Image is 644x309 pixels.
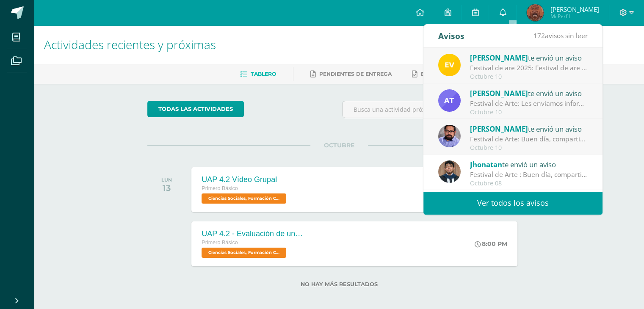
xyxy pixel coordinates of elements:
[438,89,461,112] img: e0d417c472ee790ef5578283e3430836.png
[202,240,238,246] span: Primero Básico
[470,53,528,63] span: [PERSON_NAME]
[438,54,461,76] img: 383db5ddd486cfc25017fad405f5d727.png
[202,229,303,238] div: UAP 4.2 - Evaluación de unidad
[202,248,286,258] span: Ciencias Sociales, Formación Ciudadana e Interculturalidad 'D'
[251,71,276,77] span: Tablero
[550,13,599,20] span: Mi Perfil
[470,160,502,169] span: Jhonatan
[475,240,507,248] div: 8:00 PM
[438,125,461,147] img: fe2f5d220dae08f5bb59c8e1ae6aeac3.png
[470,88,528,98] span: [PERSON_NAME]
[310,141,368,149] span: OCTUBRE
[470,124,528,134] span: [PERSON_NAME]
[147,101,244,117] a: todas las Actividades
[470,88,588,99] div: te envió un aviso
[421,71,459,77] span: Entregadas
[550,5,599,14] span: [PERSON_NAME]
[343,101,530,118] input: Busca una actividad próxima aquí...
[438,160,461,183] img: 1395cc2228810b8e70f48ddc66b3ae79.png
[412,67,459,81] a: Entregadas
[533,31,588,40] span: avisos sin leer
[310,67,392,81] a: Pendientes de entrega
[240,67,276,81] a: Tablero
[147,281,531,287] label: No hay más resultados
[202,185,238,191] span: Primero Básico
[470,180,588,187] div: Octubre 08
[470,63,588,73] div: Festival de are 2025: Festival de are 2025
[470,134,588,144] div: Festival de Arte: Buen día, compartimos información importante sobre nuestro festival artístico. ...
[470,170,588,179] div: Festival de Arte : Buen día, compartimos información importante sobre nuestro festival artístico....
[470,144,588,152] div: Octubre 10
[470,52,588,63] div: te envió un aviso
[527,4,544,21] img: 9135f6be26e83e1656d24adf2032681a.png
[161,177,172,183] div: LUN
[161,183,172,193] div: 13
[470,159,588,170] div: te envió un aviso
[470,109,588,116] div: Octubre 10
[533,31,545,40] span: 172
[423,191,603,215] a: Ver todos los avisos
[470,73,588,80] div: Octubre 10
[470,99,588,108] div: Festival de Arte: Les enviamos información importante para el festival de Arte
[202,175,288,184] div: UAP 4.2 Vídeo Grupal
[319,71,392,77] span: Pendientes de entrega
[202,193,286,204] span: Ciencias Sociales, Formación Ciudadana e Interculturalidad 'D'
[438,24,464,47] div: Avisos
[44,36,216,52] span: Actividades recientes y próximas
[470,123,588,134] div: te envió un aviso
